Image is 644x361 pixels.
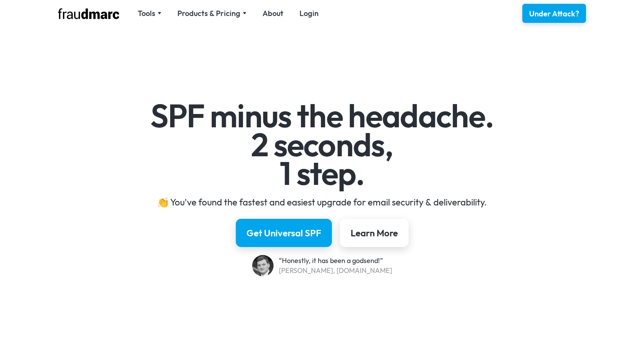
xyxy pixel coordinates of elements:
a: About [262,8,283,19]
div: Tools [138,8,155,19]
div: Learn More [351,227,398,239]
div: Get Universal SPF [246,227,321,239]
h1: SPF minus the headache. 2 seconds, 1 step. [101,101,544,188]
a: Get Universal SPF [236,219,332,247]
div: [PERSON_NAME], [DOMAIN_NAME] [279,266,392,276]
div: Tools [138,8,161,19]
a: Login [299,8,319,19]
div: Products & Pricing [177,8,240,19]
a: Learn More [340,219,409,247]
div: Products & Pricing [177,8,246,19]
a: Under Attack? [522,4,586,23]
div: “Honestly, it has been a godsend!” [279,256,392,266]
div: Under Attack? [529,8,579,19]
div: 👏 You've found the fastest and easiest upgrade for email security & deliverability. [101,196,544,208]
